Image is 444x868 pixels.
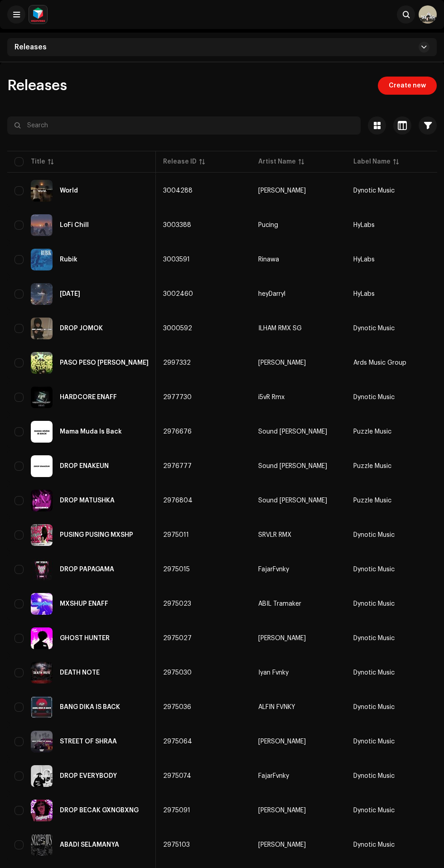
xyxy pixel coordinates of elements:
div: DROP EVERYBODY [60,773,117,779]
span: 3003591 [163,256,190,263]
span: 2997332 [163,360,191,366]
div: DEATH NOTE [60,670,100,676]
div: Sound [PERSON_NAME] [258,429,327,435]
span: Sound Kane [258,429,339,435]
div: [PERSON_NAME] [258,635,306,641]
div: FajarFvnky [258,773,289,779]
span: 2975030 [163,670,192,676]
img: a2c469a5-c60c-45d0-9c22-2674ddea3878 [31,834,53,856]
div: PUSING PUSING MXSHP [60,532,133,538]
span: Ardya Sandy [258,360,339,366]
img: bdc519ea-bf00-419a-a24b-59c76a6d41fe [31,524,53,546]
div: Today [60,291,80,297]
span: 2975011 [163,532,189,538]
div: Mama Muda Is Back [60,429,122,435]
span: Dynotic Music [353,635,395,641]
span: Dynotic Music [353,188,395,194]
div: Release ID [163,157,197,166]
div: [PERSON_NAME] [258,842,306,848]
span: Rinawa [258,256,339,263]
img: 1504af9e-9868-4a1a-a043-282af1913da8 [31,386,53,408]
span: Puzzle Music [353,497,391,504]
div: ALFIN FVNKY [258,704,295,710]
div: Title [31,157,45,166]
span: HyLabs [353,256,375,263]
img: 9efefc5e-d3ff-47b9-83c7-2865e17bd14d [31,662,53,684]
div: [PERSON_NAME] [258,360,306,366]
span: Dynotic Music [353,738,395,745]
span: Dynotic Music [353,532,395,538]
span: 3003388 [163,222,191,228]
div: PASO PESO DR TIRTA [60,360,149,366]
span: 2975103 [163,842,190,848]
img: 350a316e-c0db-43d2-a3d7-05ca936bdc04 [31,455,53,477]
img: fa0d97d1-9c00-49f0-ba3e-1b88bf5e843c [31,800,53,821]
div: ABIL Tramaker [258,601,301,607]
span: Create new [389,77,426,95]
span: FajarFvnky [258,773,339,779]
div: [PERSON_NAME] [258,738,306,745]
div: Pucing [258,222,278,228]
button: Create new [378,77,437,95]
div: DROP JOMOK [60,325,103,332]
span: 2976777 [163,463,192,469]
div: ABADI SELAMANYA [60,842,119,848]
div: World [60,188,78,194]
span: 3000592 [163,325,192,332]
span: 2975064 [163,738,192,745]
span: Penny [258,188,339,194]
span: Dynotic Music [353,394,395,400]
span: Dynotic Music [353,601,395,607]
div: GHOST HUNTER [60,635,110,641]
span: 3002460 [163,291,193,297]
span: Releases [7,78,67,93]
div: STREET OF SHRAA [60,738,117,745]
img: 7e1c19cf-e25a-49c7-82d0-70bff68b316e [419,5,437,24]
span: 2976676 [163,429,192,435]
span: Sound Kane [258,497,339,504]
img: 95d5c23d-4d10-4f04-a024-ef52cf2e5459 [31,249,53,270]
div: [PERSON_NAME] [258,807,306,814]
div: Rubik [60,256,77,263]
span: 2975027 [163,635,192,641]
span: HyLabs [353,222,375,228]
span: Dynotic Music [353,773,395,779]
img: e82cb6fb-79f6-440d-930f-276a67140891 [31,627,53,649]
span: Ards Music Group [353,360,406,366]
div: DROP BECAK GXNGBXNG [60,807,139,814]
span: Sound Kane [258,463,339,469]
span: heyDarryl [258,291,339,297]
span: Dynotic Music [353,566,395,573]
div: DROP PAPAGAMA [60,566,114,573]
div: MXSHUP ENAFF [60,601,108,607]
div: Label Name [353,157,391,166]
span: FajarFvnky [258,566,339,573]
span: i5vR Rmx [258,394,339,400]
div: Artist Name [258,157,296,166]
img: 4a39d201-aea3-466e-a4af-b8ac150c4df4 [31,318,53,339]
div: Rinawa [258,256,279,263]
span: Pucing [258,222,339,228]
span: 2975036 [163,704,191,710]
span: Puzzle Music [353,429,391,435]
span: Darna Fvnky [258,807,339,814]
span: Puzzle Music [353,463,391,469]
span: ABIL Tramaker [258,601,339,607]
span: Releases [14,43,47,51]
img: 414e4784-d8a4-45e7-a91f-4e4ea8ff10c7 [31,731,53,752]
img: 008b4db9-0dcd-41fc-812e-92190f772986 [31,696,53,718]
span: 2975015 [163,566,190,573]
span: Dynotic Music [353,704,395,710]
div: DROP ENAKEUN [60,463,109,469]
span: 2975023 [163,601,191,607]
span: Darna Fvnky [258,635,339,641]
span: Shraa NeverDIE [258,738,339,745]
span: Dynotic Music [353,670,395,676]
img: d3bf74d0-befd-40e9-ace1-d030cc4fdf2d [31,352,53,374]
span: Dynotic Music [353,325,395,332]
div: HARDCORE ENAFF [60,394,117,400]
div: [PERSON_NAME] [258,188,306,194]
div: FajarFvnky [258,566,289,573]
div: DROP MATUSHKA [60,497,115,504]
span: ILHAM RMX SG [258,325,339,332]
